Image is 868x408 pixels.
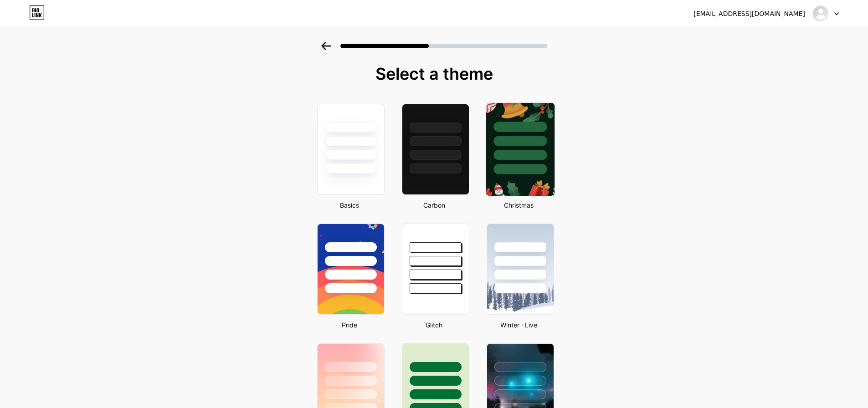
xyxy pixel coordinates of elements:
[313,65,555,83] div: Select a theme
[314,320,385,330] div: Pride
[486,103,554,196] img: xmas-22.jpg
[812,5,829,22] img: Mega Funk Brasil
[484,200,554,210] div: Christmas
[314,200,385,210] div: Basics
[693,9,805,19] div: [EMAIL_ADDRESS][DOMAIN_NAME]
[484,320,554,330] div: Winter · Live
[399,200,469,210] div: Carbon
[399,320,469,330] div: Glitch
